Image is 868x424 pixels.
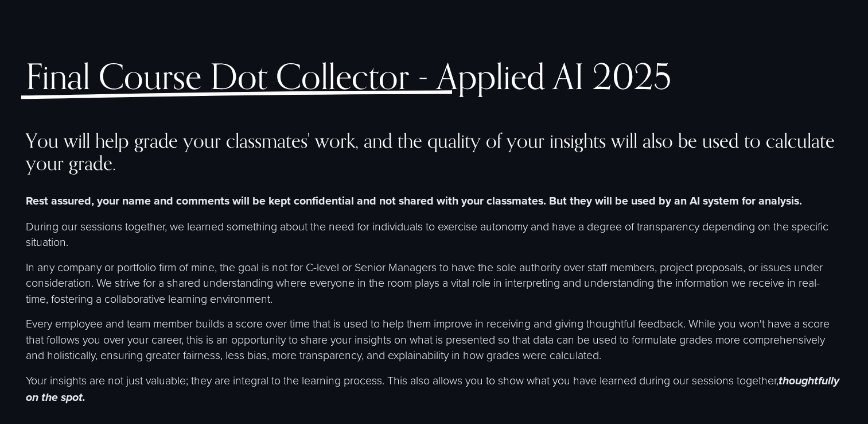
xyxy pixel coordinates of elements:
p: Every employee and team member builds a score over time that is used to help them improve in rece... [26,315,842,363]
p: Your insights are not just valuable; they are integral to the learning process. This also allows ... [26,372,842,406]
p: During our sessions together, we learned something about the need for individuals to exercise aut... [26,218,842,250]
span: Final Course Dot Collector - Applied AI 2025 [26,55,671,97]
h4: You will help grade your classmates' work, and the quality of your insights will also be used to ... [26,129,842,175]
p: In any company or portfolio firm of mine, the goal is not for C-level or Senior Managers to have ... [26,259,842,306]
strong: Rest assured, your name and comments will be kept confidential and not shared with your classmate... [26,192,802,209]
